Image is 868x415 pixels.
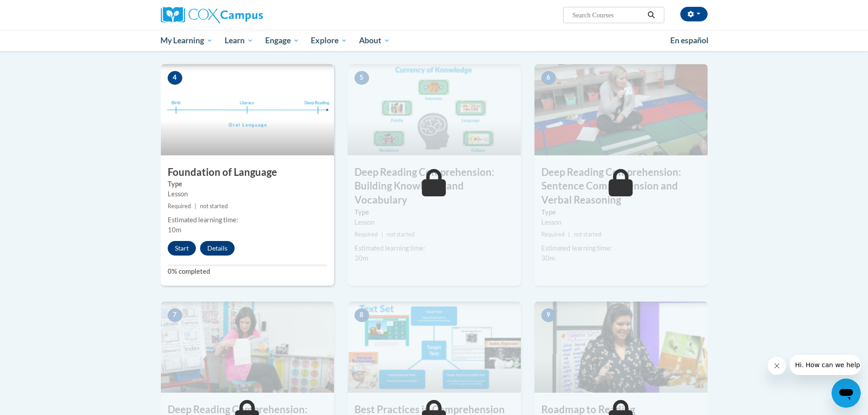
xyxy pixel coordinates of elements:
[381,231,383,238] span: |
[305,30,353,51] a: Explore
[541,207,701,217] label: Type
[387,231,415,238] span: not started
[664,31,714,50] a: En español
[168,215,327,225] div: Estimated learning time:
[571,10,644,20] input: Search Courses
[160,35,213,46] span: My Learning
[534,302,708,393] img: Course Image
[348,302,521,393] img: Course Image
[832,379,861,408] iframe: Button to launch messaging window
[195,203,196,210] span: |
[354,231,378,238] span: Required
[670,36,709,45] span: En español
[161,64,334,155] img: Course Image
[311,35,347,46] span: Explore
[534,165,708,207] h3: Deep Reading Comprehension: Sentence Comprehension and Verbal Reasoning
[168,179,327,189] label: Type
[225,35,253,46] span: Learn
[168,308,182,322] span: 7
[541,217,701,227] div: Lesson
[768,357,786,375] iframe: Close message
[259,30,305,51] a: Engage
[568,231,570,238] span: |
[161,7,334,23] a: Cox Campus
[161,165,334,179] h3: Foundation of Language
[541,254,555,262] span: 30m
[5,6,74,14] span: Hi. How can we help?
[200,241,235,256] button: Details
[168,189,327,199] div: Lesson
[353,30,396,51] a: About
[147,30,721,51] div: Main menu
[354,71,369,85] span: 5
[359,35,390,46] span: About
[790,355,861,375] iframe: Message from company
[155,30,219,51] a: My Learning
[168,266,327,277] label: 0% completed
[348,64,521,155] img: Course Image
[200,203,228,210] span: not started
[644,10,658,20] button: Search
[541,231,565,238] span: Required
[348,165,521,207] h3: Deep Reading Comprehension: Building Knowledge and Vocabulary
[534,64,708,155] img: Course Image
[680,7,708,21] button: Account Settings
[168,226,181,234] span: 10m
[354,254,368,262] span: 30m
[161,302,334,393] img: Course Image
[265,35,299,46] span: Engage
[354,308,369,322] span: 8
[161,7,263,23] img: Cox Campus
[541,71,556,85] span: 6
[541,308,556,322] span: 9
[354,207,514,217] label: Type
[354,217,514,227] div: Lesson
[168,71,182,85] span: 4
[168,241,196,256] button: Start
[354,243,514,253] div: Estimated learning time:
[574,231,601,238] span: not started
[219,30,259,51] a: Learn
[168,203,191,210] span: Required
[541,243,701,253] div: Estimated learning time:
